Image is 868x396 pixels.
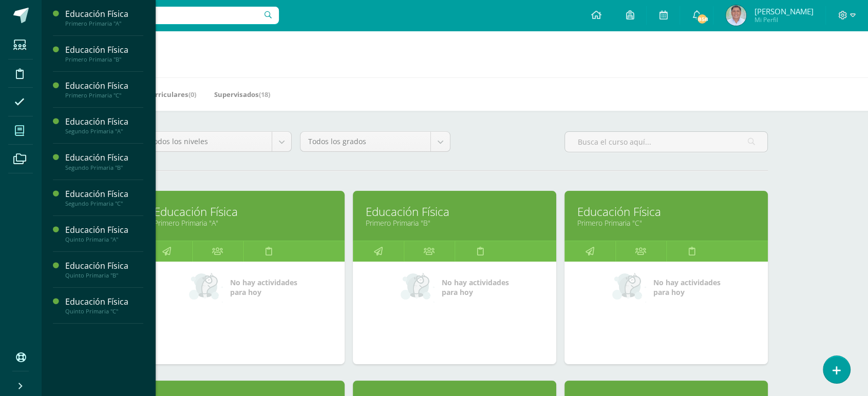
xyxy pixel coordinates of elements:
a: Primero Primaria "C" [577,218,755,228]
a: Supervisados(18) [214,86,270,103]
div: Primero Primaria "A" [65,20,143,27]
div: Educación Física [65,116,143,128]
div: Educación Física [65,260,143,272]
img: e0a79cb39523d0d5c7600c44975e145b.png [726,5,746,26]
a: Todos los grados [300,132,450,151]
div: Quinto Primaria "A" [65,236,143,243]
div: Educación Física [65,224,143,236]
div: Quinto Primaria "B" [65,272,143,279]
a: Educación FísicaSegundo Primaria "B" [65,152,143,171]
img: no_activities_small.png [189,272,223,303]
a: Educación FísicaQuinto Primaria "B" [65,260,143,279]
div: Educación Física [65,296,143,308]
span: 858 [696,13,708,25]
a: Primero Primaria "A" [154,218,332,228]
div: Primero Primaria "C" [65,92,143,99]
a: Educación FísicaSegundo Primaria "C" [65,188,143,207]
a: Educación FísicaPrimero Primaria "B" [65,44,143,63]
a: Educación Física [577,204,755,220]
div: Segundo Primaria "B" [65,164,143,171]
a: Primero Primaria "B" [366,218,543,228]
img: no_activities_small.png [401,272,435,303]
a: Educación FísicaPrimero Primaria "A" [65,8,143,27]
span: No hay actividades para hoy [442,278,509,297]
a: Educación FísicaPrimero Primaria "C" [65,80,143,99]
span: Todos los grados [308,132,423,151]
div: Primero Primaria "B" [65,56,143,63]
input: Busca el curso aquí... [565,132,767,152]
span: (18) [259,90,270,99]
a: Educación FísicaSegundo Primaria "A" [65,116,143,135]
div: Segundo Primaria "C" [65,200,143,207]
a: Educación FísicaQuinto Primaria "A" [65,224,143,243]
a: Educación FísicaQuinto Primaria "C" [65,296,143,315]
div: Educación Física [65,8,143,20]
a: Mis Extracurriculares(0) [116,86,196,103]
span: No hay actividades para hoy [230,278,297,297]
div: Educación Física [65,188,143,200]
span: (0) [188,90,196,99]
a: Educación Física [366,204,543,220]
span: Mi Perfil [754,15,813,24]
input: Busca un usuario... [48,7,279,24]
a: Todos los niveles [142,132,291,151]
img: no_activities_small.png [612,272,646,303]
span: Todos los niveles [149,132,264,151]
div: Quinto Primaria "C" [65,308,143,315]
div: Educación Física [65,152,143,164]
span: No hay actividades para hoy [653,278,721,297]
span: [PERSON_NAME] [754,6,813,16]
a: Educación Física [154,204,332,220]
div: Educación Física [65,80,143,92]
div: Educación Física [65,44,143,56]
div: Segundo Primaria "A" [65,128,143,135]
